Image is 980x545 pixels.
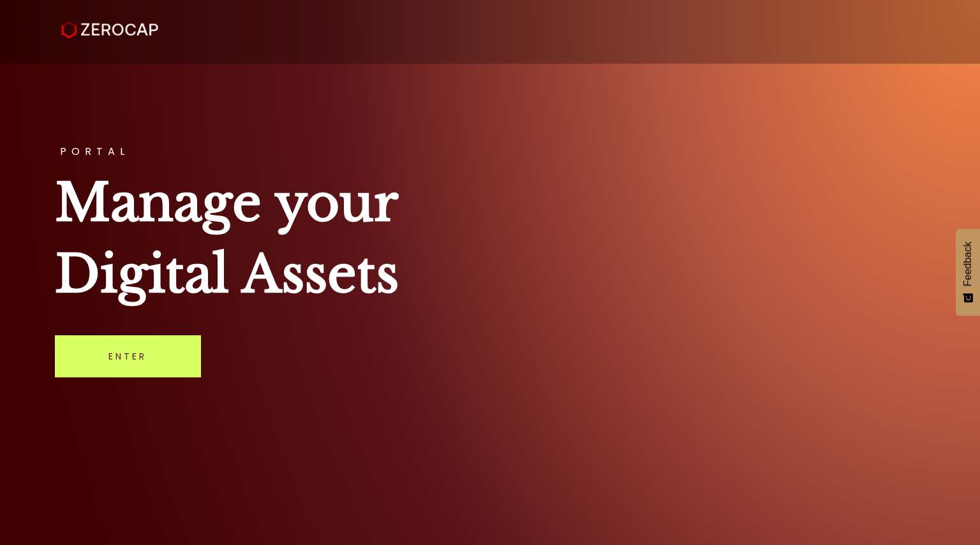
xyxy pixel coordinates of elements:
[61,21,159,39] img: ZeroCap
[55,147,926,157] h3: PORTAL
[956,229,980,316] button: Feedback - Show survey
[55,335,201,377] a: Enter
[962,242,974,286] span: Feedback
[55,167,926,310] h1: Manage your Digital Assets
